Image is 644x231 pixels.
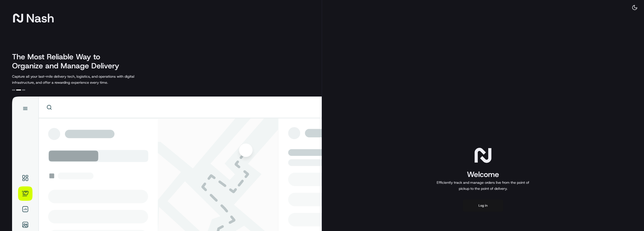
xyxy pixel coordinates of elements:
[463,200,503,212] button: Log in
[26,13,54,23] span: Nash
[435,179,531,192] p: Efficiently track and manage orders live from the point of pickup to the point of delivery.
[12,52,125,70] h2: The Most Reliable Way to Organize and Manage Delivery
[435,169,531,179] h1: Welcome
[12,73,157,85] p: Capture all your last-mile delivery tech, logistics, and operations with digital infrastructure, ...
